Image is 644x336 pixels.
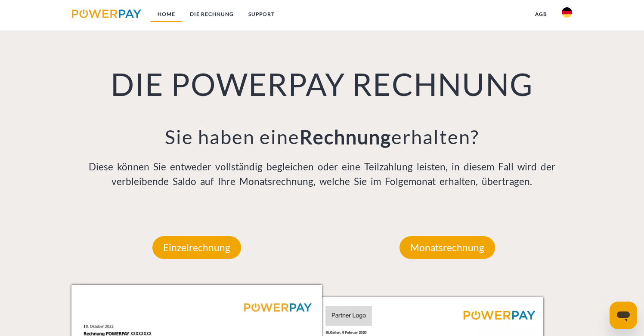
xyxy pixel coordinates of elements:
img: logo-powerpay.svg [72,9,141,18]
b: Rechnung [300,125,391,148]
img: de [562,7,572,18]
a: DIE RECHNUNG [183,6,241,22]
p: Diese können Sie entweder vollständig begleichen oder eine Teilzahlung leisten, in diesem Fall wi... [71,160,573,189]
h1: DIE POWERPAY RECHNUNG [71,65,573,103]
h3: Sie haben eine erhalten? [71,125,573,149]
p: Einzelrechnung [152,236,241,259]
a: agb [528,6,554,22]
a: SUPPORT [241,6,282,22]
p: Monatsrechnung [399,236,495,259]
iframe: Schaltfläche zum Öffnen des Messaging-Fensters [610,302,637,329]
a: Home [150,6,183,22]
